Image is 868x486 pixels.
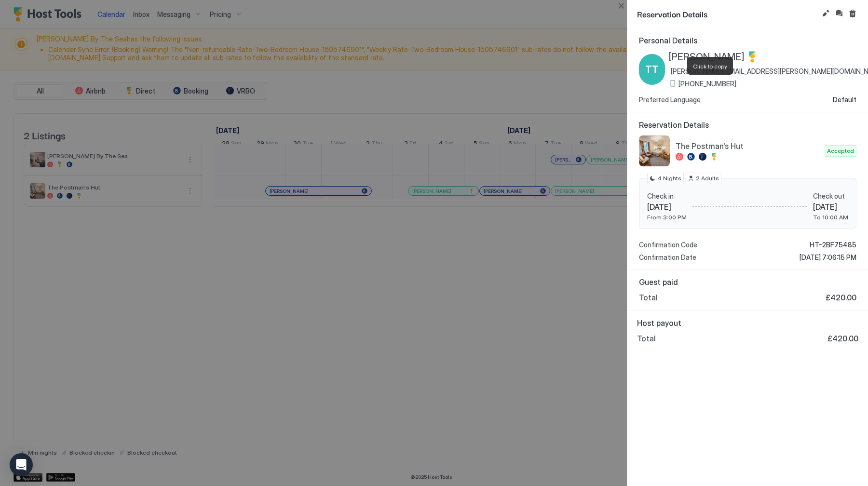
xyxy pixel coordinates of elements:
button: Inbox [833,8,845,19]
span: Default [833,95,856,104]
span: Total [637,334,656,343]
span: Check out [813,192,848,201]
button: Edit reservation [820,8,831,19]
span: Accepted [827,147,854,155]
span: Confirmation Date [639,253,696,262]
span: Host payout [637,318,858,328]
span: HT-2BF75485 [810,241,856,249]
span: Check in [647,192,687,201]
span: Guest paid [639,277,856,287]
span: [DATE] [813,202,848,212]
span: £420.00 [826,293,856,302]
span: 2 Adults [696,174,719,183]
span: Confirmation Code [639,241,697,249]
span: [PERSON_NAME] [669,51,745,63]
span: From 3:00 PM [647,214,687,221]
span: [DATE] 7:06:15 PM [800,253,856,262]
span: To 10:00 AM [813,214,848,221]
div: listing image [639,135,670,166]
span: Click to copy [693,63,727,70]
span: Total [639,293,658,302]
button: Cancel reservation [847,8,858,19]
span: [PHONE_NUMBER] [678,80,736,88]
span: The Postman's Hut [676,141,821,151]
span: Preferred Language [639,95,701,104]
span: £420.00 [827,334,858,343]
span: Reservation Details [639,120,856,130]
span: Reservation Details [637,8,818,20]
span: [DATE] [647,202,687,212]
div: Open Intercom Messenger [10,453,33,476]
span: TT [645,62,659,77]
span: 4 Nights [657,174,681,183]
span: Personal Details [639,36,856,45]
